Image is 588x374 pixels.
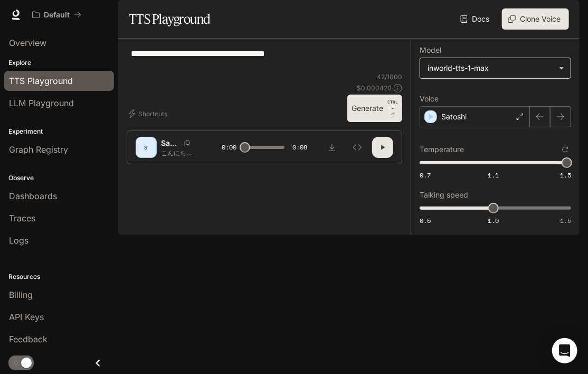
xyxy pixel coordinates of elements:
[420,95,439,102] p: Voice
[138,139,155,156] div: S
[44,11,70,20] p: Default
[420,216,431,225] span: 0.5
[27,4,86,25] button: All workspaces
[428,63,554,73] div: inworld-tts-1-max
[420,58,571,78] div: inworld-tts-1-max
[387,99,398,118] p: ⏎
[161,148,196,157] p: こんにちは。皆さん、はじめまして。私の名前は[PERSON_NAME]です。どうぞよろしくお願いします。
[458,8,494,30] a: Docs
[441,111,467,122] p: Satoshi
[127,105,172,122] button: Shortcuts
[552,338,577,363] div: Open Intercom Messenger
[377,72,402,81] p: 42 / 1000
[420,171,431,180] span: 0.7
[420,46,441,54] p: Model
[387,99,398,111] p: CTRL +
[560,216,571,225] span: 1.5
[129,8,211,30] h1: TTS Playground
[488,216,499,225] span: 1.0
[420,146,464,153] p: Temperature
[293,142,308,153] span: 0:08
[502,8,569,30] button: Clone Voice
[357,83,392,92] p: $ 0.000420
[179,140,194,146] button: Copy Voice ID
[559,144,571,155] button: Reset to default
[222,142,236,153] span: 0:00
[347,95,402,122] button: GenerateCTRL +⏎
[560,171,571,180] span: 1.5
[347,137,368,158] button: Inspect
[161,138,179,148] p: Satoshi
[321,137,343,158] button: Download audio
[488,171,499,180] span: 1.1
[420,191,468,199] p: Talking speed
